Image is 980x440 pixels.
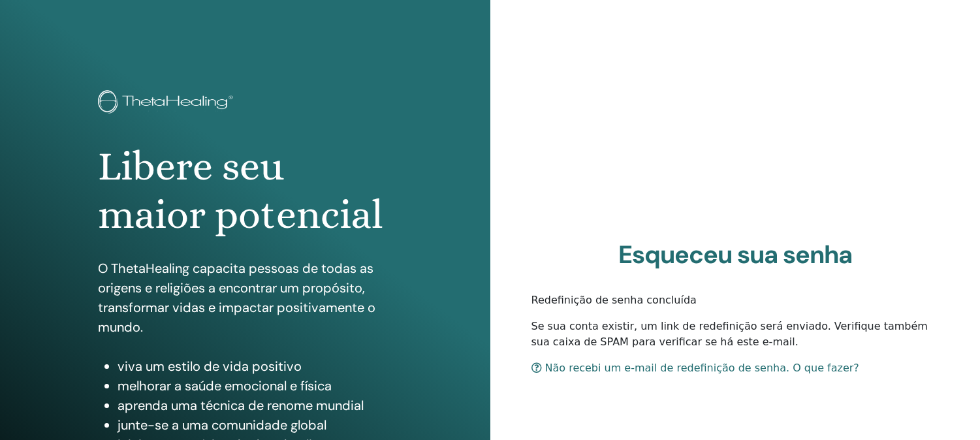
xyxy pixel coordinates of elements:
font: viva um estilo de vida positivo [118,358,302,375]
font: junte-se a uma comunidade global [118,416,326,433]
font: O ThetaHealing capacita pessoas de todas as origens e religiões a encontrar um propósito, transfo... [98,260,375,336]
font: Se sua conta existir, um link de redefinição será enviado. Verifique também sua caixa de SPAM par... [531,320,928,348]
a: Não recebi um e-mail de redefinição de senha. O que fazer? [531,362,859,374]
font: Não recebi um e-mail de redefinição de senha. O que fazer? [545,362,859,374]
font: melhorar a saúde emocional e física [118,377,332,394]
font: Libere seu maior potencial [98,143,383,238]
font: aprenda uma técnica de renome mundial [118,397,364,414]
font: Esqueceu sua senha [618,238,852,271]
font: Redefinição de senha concluída [531,294,697,306]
